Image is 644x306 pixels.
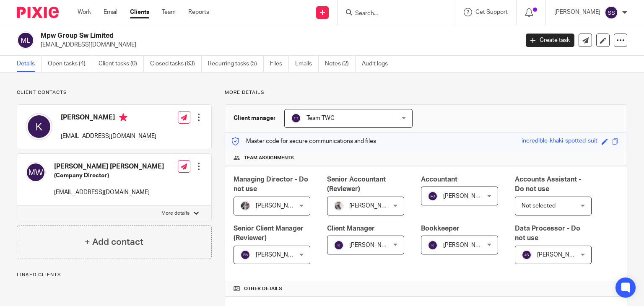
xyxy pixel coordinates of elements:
a: Work [78,8,91,16]
a: Closed tasks (63) [150,56,202,72]
p: Master code for secure communications and files [231,137,376,145]
span: Data Processor - Do not use [515,225,580,241]
span: [PERSON_NAME] [256,203,302,209]
img: svg%3E [26,162,46,182]
span: Client Manager [327,225,375,232]
span: Accounts Assistant - Do not use [515,176,581,192]
a: Create task [526,34,574,47]
img: Pixie%2002.jpg [334,201,344,211]
a: Recurring tasks (5) [208,56,264,72]
img: svg%3E [240,250,250,260]
a: Emails [295,56,319,72]
span: [PERSON_NAME] [443,242,489,248]
span: Senior Client Manager (Reviewer) [234,225,304,241]
img: svg%3E [522,250,532,260]
a: Reports [188,8,209,16]
p: [EMAIL_ADDRESS][DOMAIN_NAME] [41,41,513,49]
img: -%20%20-%20studio@ingrained.co.uk%20for%20%20-20220223%20at%20101413%20-%201W1A2026.jpg [240,201,250,211]
img: svg%3E [26,113,52,140]
span: Team TWC [306,115,335,121]
i: Primary [119,113,127,122]
a: Details [17,56,42,72]
p: [EMAIL_ADDRESS][DOMAIN_NAME] [54,188,164,197]
a: Clients [130,8,149,16]
span: Accountant [421,176,457,183]
span: Senior Accountant (Reviewer) [327,176,386,192]
p: Linked clients [17,272,212,278]
h4: [PERSON_NAME] [PERSON_NAME] [54,162,164,171]
a: Open tasks (4) [48,56,92,72]
p: Client contacts [17,89,212,96]
h5: (Company Director) [54,171,164,180]
a: Email [104,8,117,16]
div: incredible-khaki-spotted-suit [522,137,597,146]
a: Audit logs [362,56,394,72]
span: [PERSON_NAME] [349,203,395,209]
img: svg%3E [428,240,438,250]
h2: Mpw Group Sw Limited [41,31,419,40]
span: Other details [244,285,282,292]
span: Team assignments [244,155,294,161]
img: svg%3E [17,31,34,49]
a: Notes (2) [325,56,356,72]
p: More details [161,210,190,217]
img: svg%3E [605,6,618,19]
span: [PERSON_NAME] [537,252,583,258]
a: Client tasks (0) [99,56,144,72]
h4: + Add contact [85,236,143,249]
input: Search [354,10,430,18]
p: More details [225,89,627,96]
a: Files [270,56,289,72]
p: [PERSON_NAME] [554,8,600,16]
span: Get Support [475,9,508,15]
p: [EMAIL_ADDRESS][DOMAIN_NAME] [61,132,156,140]
img: svg%3E [334,240,344,250]
span: [PERSON_NAME] [349,242,395,248]
img: Pixie [17,7,59,18]
span: [PERSON_NAME] [443,193,489,199]
h4: [PERSON_NAME] [61,113,156,124]
span: [PERSON_NAME] [256,252,302,258]
img: svg%3E [291,113,301,123]
span: Bookkeeper [421,225,460,232]
span: Managing Director - Do not use [234,176,308,192]
span: Not selected [522,203,556,209]
img: svg%3E [428,191,438,201]
h3: Client manager [234,114,276,122]
a: Team [162,8,176,16]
